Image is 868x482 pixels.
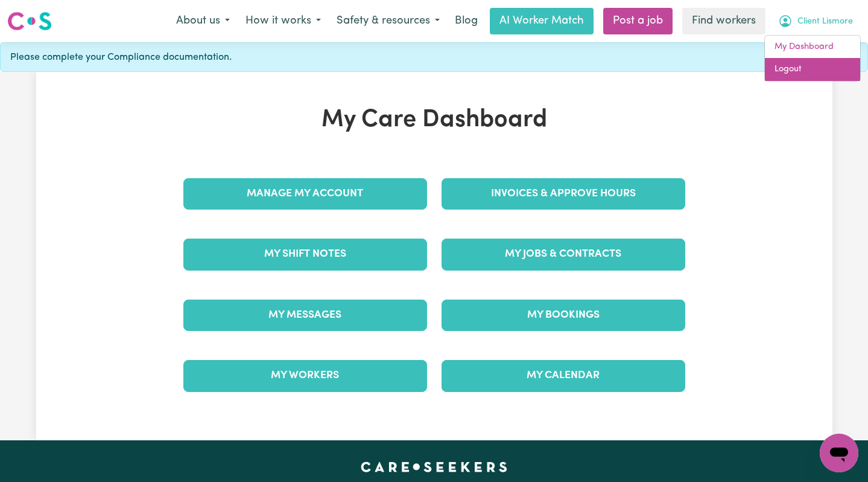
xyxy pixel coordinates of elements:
button: About us [168,8,238,34]
button: My Account [770,8,861,34]
a: Find workers [682,8,765,34]
a: My Jobs & Contracts [442,239,685,270]
h1: My Care Dashboard [176,106,692,135]
a: Post a job [603,8,673,34]
a: My Workers [183,360,427,391]
a: AI Worker Match [490,8,594,34]
div: My Account [764,35,861,82]
a: Blog [448,8,485,34]
a: Careseekers logo [7,7,52,35]
a: My Bookings [442,300,685,331]
a: My Messages [183,300,427,331]
a: My Shift Notes [183,239,427,270]
a: Manage My Account [183,178,427,210]
button: Safety & resources [329,8,448,34]
a: Invoices & Approve Hours [442,178,685,210]
a: My Calendar [442,360,685,391]
span: Please complete your Compliance documentation. [10,50,232,65]
a: My Dashboard [765,36,860,59]
img: Careseekers logo [7,10,52,32]
span: Client Lismore [797,15,853,28]
a: Careseekers home page [361,462,507,472]
a: Logout [765,58,860,81]
button: How it works [238,8,329,34]
iframe: Button to launch messaging window [820,434,858,472]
